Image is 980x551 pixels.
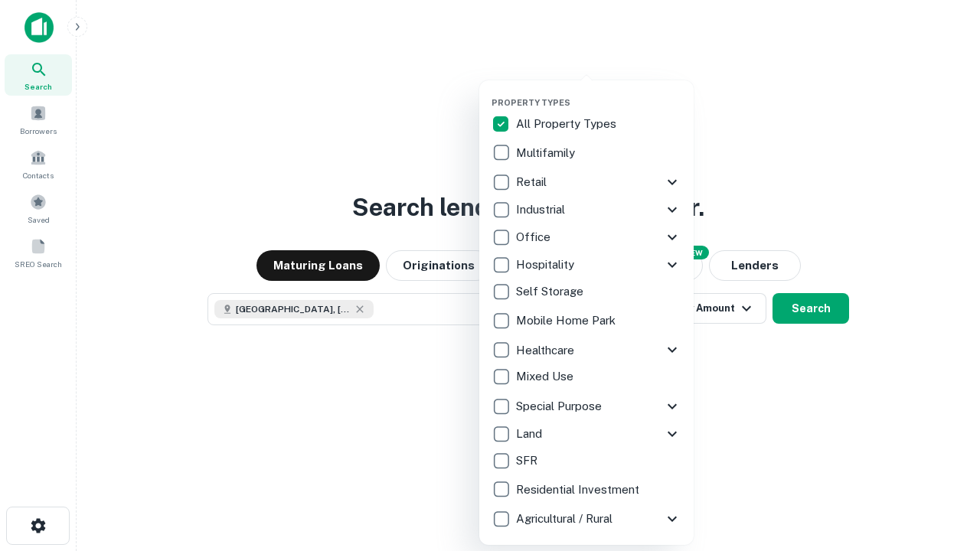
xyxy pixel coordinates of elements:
div: Retail [492,168,681,196]
p: Mixed Use [516,367,577,386]
p: Industrial [516,201,568,219]
p: All Property Types [516,115,619,133]
div: Industrial [492,196,681,223]
div: Hospitality [492,251,681,279]
div: Agricultural / Rural [492,505,681,533]
p: Land [516,425,545,443]
iframe: Chat Widget [903,429,980,502]
div: Office [492,223,681,251]
p: Retail [516,173,550,191]
p: Special Purpose [516,397,605,416]
p: Healthcare [516,341,577,360]
div: Healthcare [492,336,681,364]
p: Residential Investment [516,481,642,499]
p: Mobile Home Park [516,311,619,330]
p: SFR [516,452,541,470]
div: Land [492,420,681,448]
p: Office [516,228,554,246]
p: Self Storage [516,282,586,301]
p: Multifamily [516,144,578,162]
p: Agricultural / Rural [516,510,616,528]
div: Special Purpose [492,393,681,420]
p: Hospitality [516,256,577,274]
span: Property Types [492,98,570,107]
